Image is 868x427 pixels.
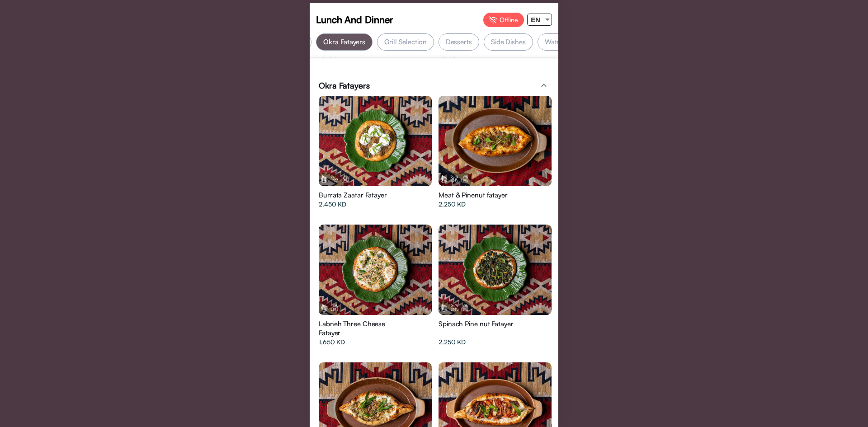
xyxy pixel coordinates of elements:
[440,304,448,312] img: Gluten.png
[320,304,328,312] img: Gluten.png
[439,33,479,51] div: Desserts
[319,338,345,347] span: 1.650 KD
[319,200,346,209] span: 2.450 KD
[489,16,497,23] img: Offline%20Icon.svg
[439,200,466,209] span: 2.250 KD
[461,175,469,183] img: Dairy.png
[377,33,434,51] div: Grill Selection
[439,338,466,347] span: 2.250 KD
[439,191,508,200] span: Meat & Pinenut fatayer
[319,80,370,91] span: Okra Fatayers
[319,191,387,200] span: Burrata Zaatar Fatayer
[341,175,349,183] img: Dairy.png
[531,16,540,23] span: EN
[330,304,339,312] img: Dairy.png
[319,319,405,338] span: Labneh Three Cheese Fatayer
[330,175,339,183] img: Soya.png
[450,175,458,183] img: Tree%20Nuts.png
[450,304,458,312] img: Tree%20Nuts.png
[538,33,571,51] div: Water
[316,33,373,51] div: Okra Fatayers
[483,13,524,27] div: Offline
[320,175,328,183] img: Gluten.png
[440,175,448,183] img: Gluten.png
[439,319,514,328] span: Spinach Pine nut Fatayer
[484,33,533,51] div: Side Dishes
[461,304,469,312] img: Dairy.png
[538,80,549,91] mat-icon: expand_less
[316,13,393,26] span: Lunch And Dinner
